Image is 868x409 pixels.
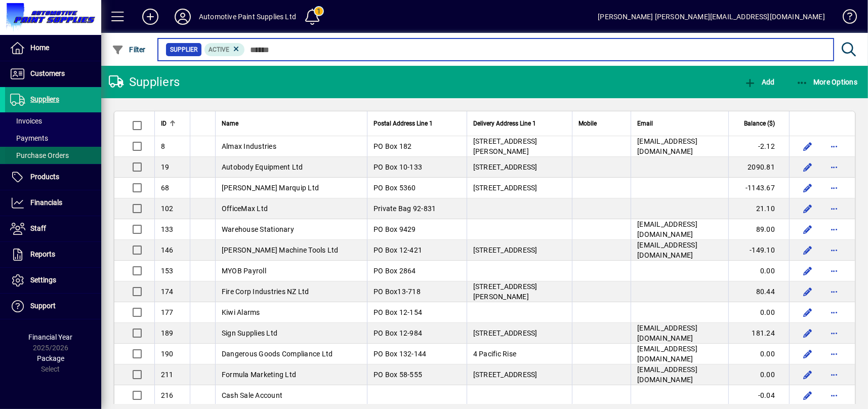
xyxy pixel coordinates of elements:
[199,9,296,25] div: Automotive Paint Supplies Ltd
[728,323,789,344] td: 181.24
[222,267,266,275] span: MYOB Payroll
[222,163,303,171] span: Autobody Equipment Ltd
[161,371,174,379] span: 211
[374,350,427,358] span: PO Box 132-144
[826,387,842,403] button: More options
[800,200,816,217] button: Edit
[30,276,56,284] span: Settings
[5,165,101,190] a: Products
[374,225,416,233] span: PO Box 9429
[473,137,538,155] span: [STREET_ADDRESS][PERSON_NAME]
[374,329,422,337] span: PO Box 12-984
[222,371,296,379] span: Formula Marketing Ltd
[473,371,538,379] span: [STREET_ADDRESS]
[109,40,148,59] button: Filter
[222,142,276,150] span: Almax Industries
[30,250,55,258] span: Reports
[170,45,197,55] span: Supplier
[374,288,421,296] span: PO Box13-718
[800,366,816,383] button: Edit
[204,43,245,56] mat-chip: Activation Status: Active
[374,308,422,316] span: PO Box 12-154
[637,365,697,384] span: [EMAIL_ADDRESS][DOMAIN_NAME]
[598,9,825,25] div: [PERSON_NAME] [PERSON_NAME][EMAIL_ADDRESS][DOMAIN_NAME]
[10,151,69,159] span: Purchase Orders
[637,345,697,363] span: [EMAIL_ADDRESS][DOMAIN_NAME]
[728,364,789,385] td: 0.00
[30,44,49,52] span: Home
[800,242,816,258] button: Edit
[29,333,73,341] span: Financial Year
[222,308,260,316] span: Kiwi Alarms
[374,163,422,171] span: PO Box 10-133
[5,268,101,293] a: Settings
[5,61,101,87] a: Customers
[5,35,101,61] a: Home
[473,184,538,192] span: [STREET_ADDRESS]
[800,283,816,300] button: Edit
[222,329,277,337] span: Sign Supplies Ltd
[209,46,229,53] span: Active
[5,190,101,216] a: Financials
[744,78,774,86] span: Add
[744,118,775,129] span: Balance ($)
[826,159,842,175] button: More options
[637,220,697,238] span: [EMAIL_ADDRESS][DOMAIN_NAME]
[134,8,167,26] button: Add
[5,130,101,147] a: Payments
[374,118,433,129] span: Postal Address Line 1
[5,294,101,319] a: Support
[112,46,146,54] span: Filter
[826,138,842,154] button: More options
[735,118,784,129] div: Balance ($)
[161,246,174,254] span: 146
[796,78,858,86] span: More Options
[109,74,180,90] div: Suppliers
[826,242,842,258] button: More options
[161,204,174,213] span: 102
[161,308,174,316] span: 177
[222,118,238,129] span: Name
[826,304,842,320] button: More options
[473,350,517,358] span: 4 Pacific Rise
[473,282,538,301] span: [STREET_ADDRESS][PERSON_NAME]
[637,241,697,259] span: [EMAIL_ADDRESS][DOMAIN_NAME]
[161,267,174,275] span: 153
[473,329,538,337] span: [STREET_ADDRESS]
[30,69,65,77] span: Customers
[637,118,722,129] div: Email
[728,157,789,178] td: 2090.81
[826,221,842,237] button: More options
[826,200,842,217] button: More options
[728,302,789,323] td: 0.00
[800,159,816,175] button: Edit
[5,112,101,130] a: Invoices
[374,184,416,192] span: PO Box 5360
[167,8,199,26] button: Profile
[728,261,789,281] td: 0.00
[161,225,174,233] span: 133
[374,267,416,275] span: PO Box 2864
[222,184,319,192] span: [PERSON_NAME] Marquip Ltd
[637,118,653,129] span: Email
[473,246,538,254] span: [STREET_ADDRESS]
[374,204,436,213] span: Private Bag 92-831
[826,180,842,196] button: More options
[637,324,697,342] span: [EMAIL_ADDRESS][DOMAIN_NAME]
[800,180,816,196] button: Edit
[161,118,184,129] div: ID
[374,371,422,379] span: PO Box 58-555
[161,329,174,337] span: 189
[637,137,697,155] span: [EMAIL_ADDRESS][DOMAIN_NAME]
[800,263,816,279] button: Edit
[800,221,816,237] button: Edit
[161,163,170,171] span: 19
[826,346,842,362] button: More options
[728,136,789,157] td: -2.12
[222,288,309,296] span: Fire Corp Industries NZ Ltd
[10,134,48,142] span: Payments
[800,387,816,403] button: Edit
[826,325,842,341] button: More options
[30,224,46,232] span: Staff
[5,242,101,267] a: Reports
